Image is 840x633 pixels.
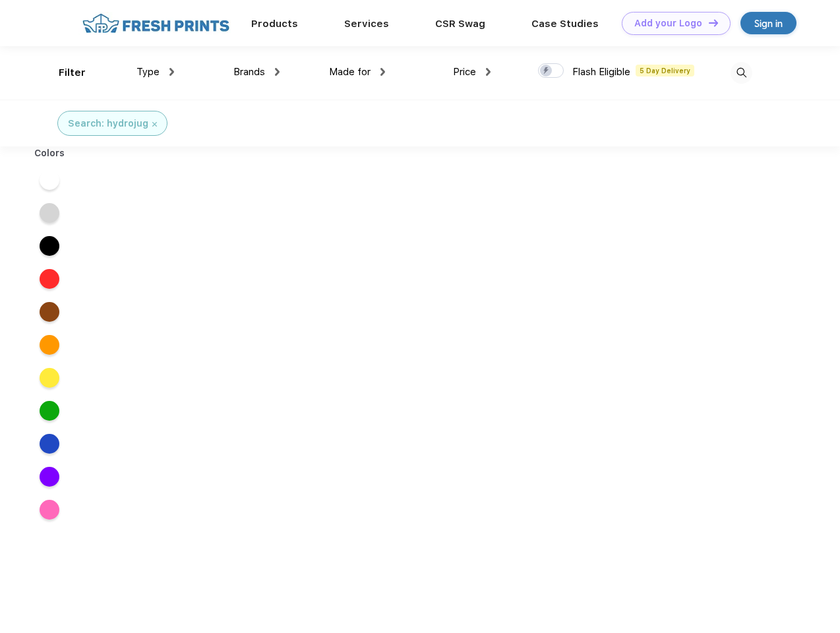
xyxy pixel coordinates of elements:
[24,146,75,160] div: Colors
[380,68,385,76] img: dropdown.png
[453,66,476,78] span: Price
[251,18,298,30] a: Products
[572,66,630,78] span: Flash Eligible
[152,122,157,127] img: filter_cancel.svg
[136,66,160,78] span: Type
[275,68,280,76] img: dropdown.png
[233,66,265,78] span: Brands
[634,18,702,29] div: Add your Logo
[754,16,783,31] div: Sign in
[59,65,86,80] div: Filter
[78,12,233,35] img: fo%20logo%202.webp
[68,117,148,131] div: Search: hydrojug
[709,19,718,26] img: DT
[329,66,371,78] span: Made for
[486,68,491,76] img: dropdown.png
[169,68,174,76] img: dropdown.png
[636,65,694,76] span: 5 Day Delivery
[740,12,796,34] a: Sign in
[731,62,752,84] img: desktop_search.svg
